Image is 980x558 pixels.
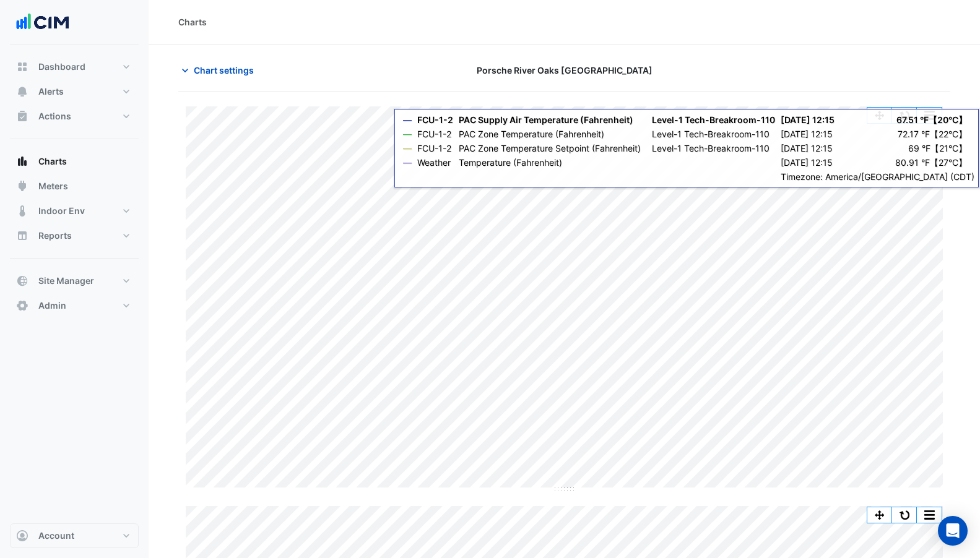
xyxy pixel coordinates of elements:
button: More Options [917,507,942,523]
span: Charts [38,155,67,168]
span: Reports [38,230,72,242]
div: Open Intercom Messenger [938,516,968,546]
span: Actions [38,110,71,122]
button: More Options [917,108,942,123]
app-icon: Reports [16,230,28,242]
button: Pan [867,507,892,523]
button: Meters [10,174,139,199]
button: Site Manager [10,268,139,293]
button: Actions [10,104,139,129]
button: Dashboard [10,54,139,79]
button: Admin [10,293,139,318]
span: Site Manager [38,275,94,287]
app-icon: Meters [16,180,28,192]
button: Reports [10,223,139,248]
button: Pan [867,108,892,123]
span: Admin [38,299,66,312]
img: Company Logo [15,10,71,35]
button: Account [10,523,139,548]
button: Chart settings [178,59,262,81]
app-icon: Dashboard [16,61,28,73]
span: Alerts [38,85,64,98]
app-icon: Site Manager [16,275,28,287]
button: Alerts [10,79,139,104]
span: Account [38,530,74,542]
span: Meters [38,180,68,192]
button: Reset [892,507,917,523]
app-icon: Alerts [16,85,28,98]
button: Indoor Env [10,199,139,223]
app-icon: Indoor Env [16,205,28,217]
button: Charts [10,149,139,174]
span: Indoor Env [38,205,85,217]
span: Chart settings [194,64,254,77]
div: Charts [178,15,207,28]
button: Reset [892,108,917,123]
span: Porsche River Oaks [GEOGRAPHIC_DATA] [477,64,653,77]
app-icon: Admin [16,299,28,312]
app-icon: Actions [16,110,28,122]
app-icon: Charts [16,155,28,168]
span: Dashboard [38,61,85,73]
